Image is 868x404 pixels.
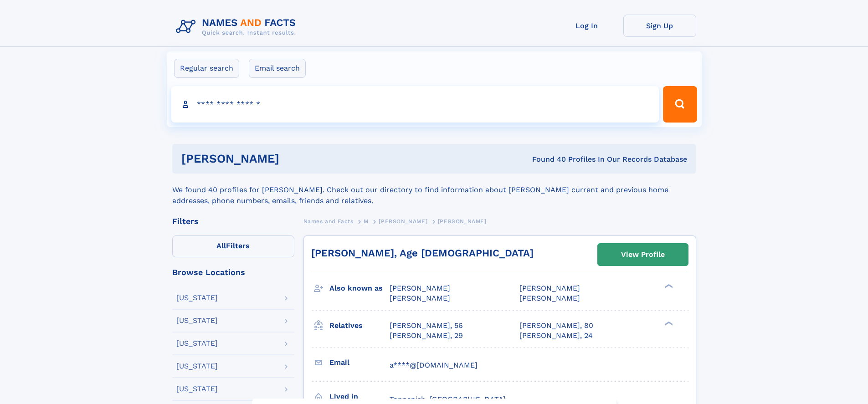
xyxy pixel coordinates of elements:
[176,385,218,393] div: [US_STATE]
[621,244,665,265] div: View Profile
[176,363,218,370] div: [US_STATE]
[438,218,487,225] span: [PERSON_NAME]
[176,340,218,347] div: [US_STATE]
[550,15,623,37] a: Log In
[364,218,369,225] span: M
[172,174,696,206] div: We found 40 profiles for [PERSON_NAME]. Check out our directory to find information about [PERSON...
[379,218,427,225] span: [PERSON_NAME]
[519,321,593,331] a: [PERSON_NAME], 80
[623,15,696,37] a: Sign Up
[519,284,580,292] span: [PERSON_NAME]
[598,244,688,266] a: View Profile
[390,321,463,331] a: [PERSON_NAME], 56
[303,215,354,227] a: Names and Facts
[249,59,306,78] label: Email search
[329,355,390,370] h3: Email
[172,217,294,225] div: Filters
[390,331,463,341] a: [PERSON_NAME], 29
[406,154,687,164] div: Found 40 Profiles In Our Records Database
[172,268,294,276] div: Browse Locations
[174,59,239,78] label: Regular search
[379,215,427,227] a: [PERSON_NAME]
[519,294,580,302] span: [PERSON_NAME]
[176,294,218,302] div: [US_STATE]
[390,395,506,404] span: Toppenish, [GEOGRAPHIC_DATA]
[663,320,673,326] div: ❯
[364,215,369,227] a: M
[172,15,303,39] img: Logo Names and Facts
[390,284,450,292] span: [PERSON_NAME]
[329,281,390,296] h3: Also known as
[176,317,218,324] div: [US_STATE]
[181,153,406,164] h1: [PERSON_NAME]
[216,241,226,250] span: All
[172,235,294,257] label: Filters
[663,283,673,289] div: ❯
[329,318,390,333] h3: Relatives
[390,294,450,302] span: [PERSON_NAME]
[519,331,593,341] a: [PERSON_NAME], 24
[171,86,659,123] input: search input
[311,247,534,259] a: [PERSON_NAME], Age [DEMOGRAPHIC_DATA]
[663,86,697,123] button: Search Button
